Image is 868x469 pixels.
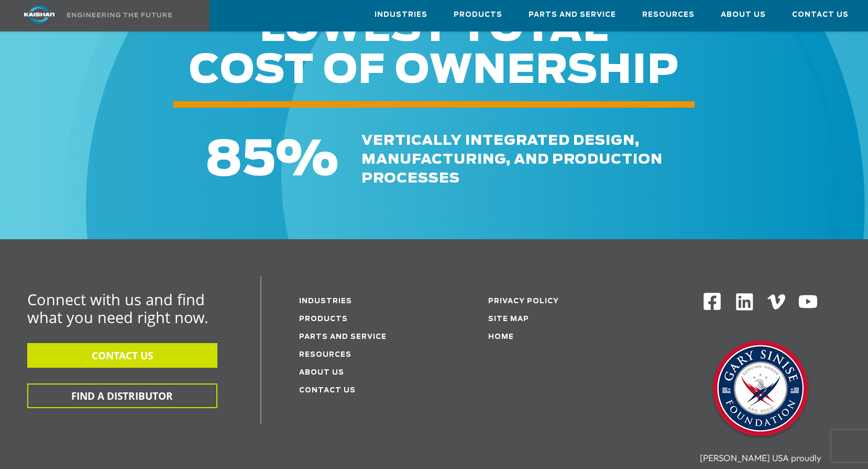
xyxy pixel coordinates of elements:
[488,316,529,323] a: Site Map
[529,9,616,21] span: Parts and Service
[792,9,849,21] span: Contact Us
[361,134,663,185] span: vertically integrated design, manufacturing, and production processes
[27,289,208,327] span: Connect with us and find what you need right now.
[721,9,766,21] span: About Us
[67,13,172,17] img: Engineering the future
[767,294,785,310] img: Vimeo
[375,1,427,29] a: Industries
[798,292,818,312] img: Youtube
[642,1,695,29] a: Resources
[27,383,217,408] button: FIND A DISTRIBUTOR
[792,1,849,29] a: Contact Us
[488,334,514,340] a: Home
[454,1,502,29] a: Products
[299,351,351,358] a: Resources
[734,292,755,312] img: Linkedin
[205,136,276,185] span: 85
[375,9,427,21] span: Industries
[299,334,387,340] a: Parts and service
[454,9,502,21] span: Products
[299,298,352,305] a: Industries
[721,1,766,29] a: About Us
[529,1,616,29] a: Parts and Service
[299,387,356,394] a: Contact Us
[702,292,722,311] img: Facebook
[299,316,348,323] a: Products
[27,343,217,368] button: CONTACT US
[299,369,344,376] a: About Us
[276,136,338,185] span: %
[488,298,559,305] a: Privacy Policy
[708,337,813,442] img: Gary Sinise Foundation
[642,9,695,21] span: Resources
